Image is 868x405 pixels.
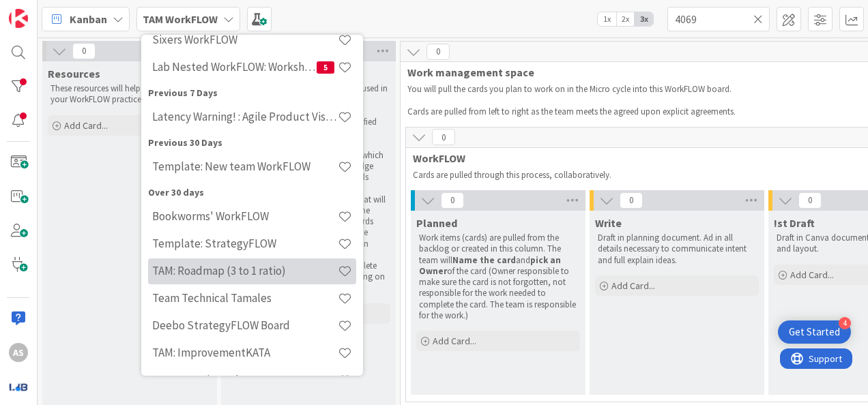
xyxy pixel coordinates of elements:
img: avatar [9,377,28,396]
div: Previous 30 Days [148,136,356,150]
span: Planned [416,216,457,230]
strong: Name the card [452,254,516,266]
span: 3x [635,12,653,26]
div: Previous 7 Days [148,86,356,100]
span: 0 [72,43,96,59]
span: Add Card... [790,269,834,281]
h4: Deebo StrategyFLOW Board [152,318,338,332]
span: 0 [798,192,822,209]
div: Open Get Started checklist, remaining modules: 4 [778,320,851,344]
strong: pick an Owner [419,254,563,277]
h4: Sixers WorkFLOW [152,33,338,46]
p: There are 4 types of cards which are used in the basic WorkFLOW board: [229,83,388,106]
h4: Course Design ValueFLOW [152,373,338,387]
div: Get Started [789,325,840,339]
h4: Latency Warning! : Agile Product Vision [152,110,338,123]
span: !st Draft [774,216,815,230]
span: Support [29,2,62,18]
h4: Team Technical Tamales [152,291,338,305]
h4: TAM: Roadmap (3 to 1 ratio) [152,264,338,277]
span: Add Card... [611,280,655,292]
b: TAM WorkFLOW [143,12,218,26]
h4: Lab Nested WorkFLOW: Workshop [152,60,317,74]
span: 2x [616,12,635,26]
span: 5 [317,61,334,74]
span: Resources [48,67,100,80]
p: Draft in planning document. Ad in all details necessary to communicate intent and full explain id... [598,232,756,266]
span: 0 [426,44,450,60]
span: Add Card... [64,119,108,132]
p: These resources will help your team with your WorkFLOW practice. [50,83,209,106]
span: Add Card... [433,335,476,347]
span: 0 [441,192,464,209]
h4: Template: New team WorkFLOW [152,160,338,173]
span: Kanban [70,11,107,27]
div: 4 [839,317,851,329]
img: Visit kanbanzone.com [9,9,28,28]
div: Over 30 days [148,185,356,200]
span: 0 [432,129,455,145]
div: AS [9,343,28,362]
input: Quick Filter... [667,7,770,31]
h4: Bookworms' WorkFLOW [152,209,338,223]
span: 1x [598,12,616,26]
h4: TAM: ImprovementKATA [152,346,338,359]
span: Write [595,216,622,230]
p: Work items (cards) are pulled from the backlog or created in this column. The team will and of th... [419,232,577,321]
h4: Template: StrategyFLOW [152,237,338,250]
span: 0 [620,192,643,209]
